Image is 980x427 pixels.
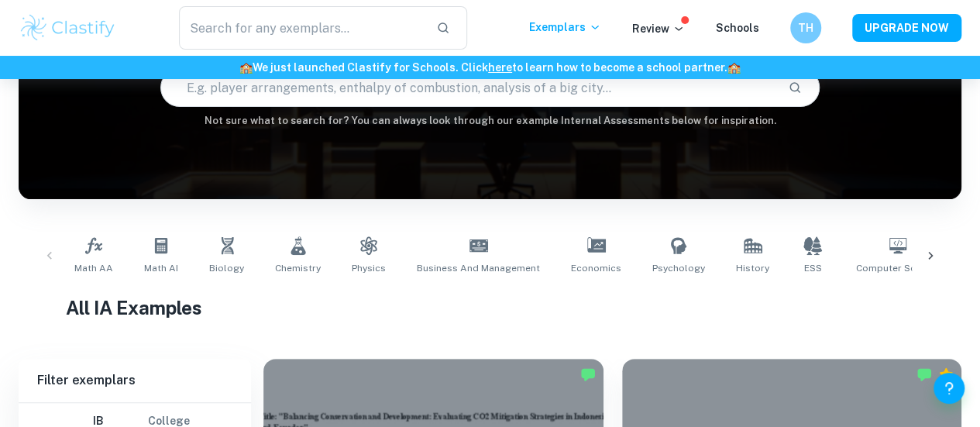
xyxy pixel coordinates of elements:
[19,359,251,402] h6: Filter exemplars
[652,261,705,275] span: Psychology
[580,367,596,382] img: Marked
[3,59,977,76] h6: We just launched Clastify for Schools. Click to learn how to become a school partner.
[727,61,741,74] span: 🏫
[782,74,808,101] button: Search
[938,367,954,382] div: Premium
[716,22,759,34] a: Schools
[571,261,621,275] span: Economics
[488,61,512,74] a: here
[209,261,244,275] span: Biology
[797,19,815,36] h6: TH
[161,66,776,109] input: E.g. player arrangements, enthalpy of combustion, analysis of a big city...
[352,261,386,275] span: Physics
[736,261,769,275] span: History
[19,12,117,43] img: Clastify logo
[804,261,822,275] span: ESS
[790,12,821,43] button: TH
[66,294,914,322] h1: All IA Examples
[239,61,253,74] span: 🏫
[529,19,601,36] p: Exemplars
[856,261,940,275] span: Computer Science
[417,261,540,275] span: Business and Management
[144,261,178,275] span: Math AI
[852,14,961,42] button: UPGRADE NOW
[632,20,685,37] p: Review
[916,367,932,382] img: Marked
[934,373,965,404] button: Help and Feedback
[179,6,424,50] input: Search for any exemplars...
[19,113,961,129] h6: Not sure what to search for? You can always look through our example Internal Assessments below f...
[74,261,113,275] span: Math AA
[275,261,321,275] span: Chemistry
